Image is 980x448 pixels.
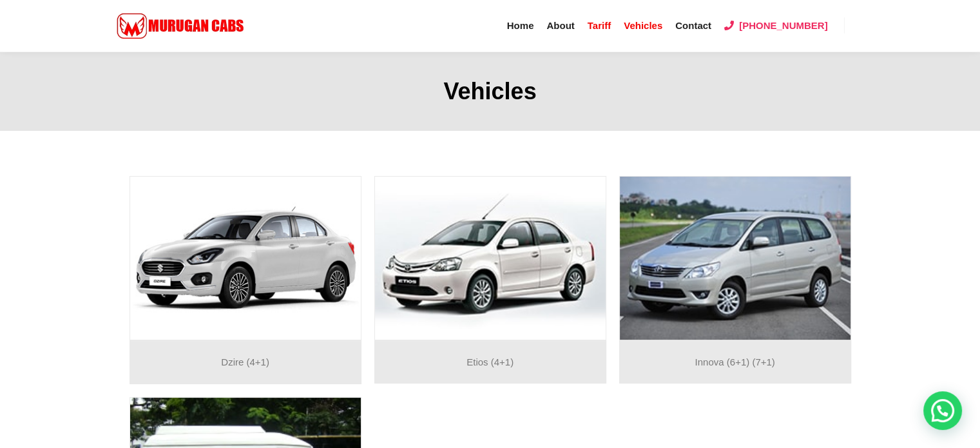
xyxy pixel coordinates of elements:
p: Innova (6+1) (7+1) [626,354,844,371]
span: [PHONE_NUMBER] [739,20,828,31]
span: Vehicles [624,20,662,31]
span: Tariff [588,20,611,31]
p: Etios (4+1) [381,354,599,371]
h1: Vehicles [117,77,864,105]
span: Contact [675,20,711,31]
span: About [546,20,574,31]
p: Dzire (4+1) [137,354,354,371]
span: Home [507,20,534,31]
